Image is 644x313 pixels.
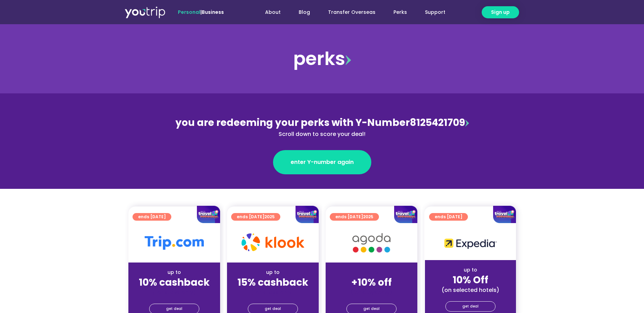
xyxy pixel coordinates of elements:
a: Blog [290,6,319,19]
a: get deal [445,301,496,312]
div: up to [233,269,313,276]
nav: Menu [243,6,454,19]
a: Transfer Overseas [319,6,384,19]
a: Business [202,9,224,16]
a: About [256,6,290,19]
div: (for stays only) [233,289,313,296]
strong: 10% cashback [139,276,210,289]
span: you are redeeming your perks with Y-Number [175,116,410,129]
div: (for stays only) [134,289,215,296]
strong: +10% off [351,276,392,289]
span: up to [365,269,378,276]
span: Sign up [491,9,510,16]
a: enter Y-number again [273,150,371,174]
span: Personal [178,9,200,16]
a: Perks [384,6,416,19]
div: 8125421709 [172,116,472,138]
div: up to [134,269,215,276]
a: Sign up [482,6,519,18]
div: (on selected hotels) [430,286,510,294]
strong: 10% Off [453,273,488,287]
a: Support [416,6,454,19]
span: | [178,9,224,16]
span: enter Y-number again [291,158,354,166]
span: get deal [462,302,479,311]
div: up to [430,266,510,274]
div: (for stays only) [331,289,412,296]
div: Scroll down to score your deal! [172,130,472,138]
strong: 15% cashback [237,276,308,289]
